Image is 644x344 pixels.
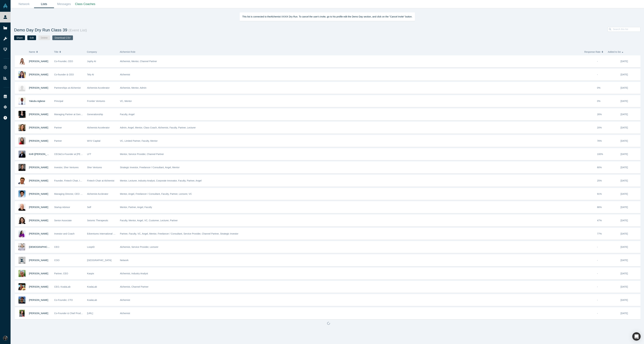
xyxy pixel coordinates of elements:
[54,179,103,182] span: Founder, Fintech Chair, Investor, Board Advisor
[120,126,196,129] span: Admin, Angel, Mentor, Class Coach, Alchemist, Faculty, Partner, Lecturer
[612,27,642,31] input: Search this list
[29,246,75,248] span: [DEMOGRAPHIC_DATA][PERSON_NAME]
[87,285,97,288] span: KoalaLab
[597,272,598,275] span: -
[87,113,103,116] span: Generationship
[120,60,157,63] span: Alchemist, Mentor, Channel Partner
[29,48,51,55] button: Name
[87,272,94,275] span: Kaspix
[29,285,48,288] a: [PERSON_NAME]
[120,299,130,301] span: Alchemist
[621,259,628,262] span: [DATE]
[120,51,135,53] span: Alchemist Role
[621,272,628,275] span: [DATE]
[621,126,628,129] span: [DATE]
[18,164,25,171] img: Dan Ellis's Profile Image
[87,100,105,102] span: Frontier Ventures
[87,153,91,155] span: LFT
[621,299,628,301] span: [DATE]
[29,232,48,235] span: [PERSON_NAME]
[29,179,48,182] a: [PERSON_NAME]
[597,126,602,129] span: 20%
[54,312,91,315] span: Co-Founder & Chief Product Officer
[54,0,74,8] a: Messages
[120,86,146,89] span: Alchemist, Mentor, Admin
[18,296,25,304] img: Abhishek Anand's Profile Image
[29,206,48,209] a: [PERSON_NAME]
[87,232,120,235] span: Edventures International Group
[621,100,628,102] span: [DATE]
[18,270,25,277] img: Pablo Zegers's Profile Image
[18,84,25,91] img: Katinka Harsányi's Profile Image
[87,179,114,182] span: Fintech Chair at Alchemist
[18,98,25,105] img: Yakubu Agbese's Profile Image
[38,35,50,40] button: Delete
[14,0,34,8] a: Network
[120,113,135,116] span: Faculty, Angel
[621,113,628,116] span: [DATE]
[18,204,25,211] img: Adam Frankl's Profile Image
[29,60,48,63] span: [PERSON_NAME]
[18,190,25,197] img: Gnani Palanikumar's Profile Image
[120,100,132,102] span: VC, Mentor
[54,219,72,222] span: Senior Associate
[597,100,600,102] span: 0%
[608,48,621,55] span: Added to list
[29,153,62,155] a: Kirill ([PERSON_NAME]) Kopyl
[54,73,74,76] span: Co-founder & CEO
[597,193,602,195] span: 91%
[597,285,598,288] span: -
[87,206,91,209] span: Self
[29,312,48,315] span: [PERSON_NAME]
[120,73,130,76] span: Alchemist
[27,35,36,40] button: Edit
[54,140,62,142] span: Partner
[240,12,415,21] div: This list is connected to the Alchemist XXXIX Dry Run . To cancel the user's invite, go to his pr...
[54,126,62,129] span: Partner
[29,113,48,116] span: [PERSON_NAME]
[18,217,25,224] img: William Marks's Profile Image
[597,73,598,76] span: -
[597,299,598,301] span: -
[120,179,202,182] span: Mentor, Lecturer, Industry Analyst, Corporate Innovator, Faculty, Partner, Angel
[597,246,598,248] span: -
[621,73,628,76] span: [DATE]
[597,113,602,116] span: 26%
[54,206,70,209] span: Startup Advisor
[3,336,8,340] img: Rami Chousein's Account
[120,153,164,155] span: Mentor, Service Provider, Channel Partner
[597,166,602,169] span: 80%
[621,153,628,155] span: [DATE]
[18,177,25,184] img: Hans Reisgies's Profile Image
[29,166,48,169] span: [PERSON_NAME]
[29,193,48,195] a: [PERSON_NAME]
[54,285,70,288] span: CEO, KoalaLab
[54,48,83,55] button: Title
[87,73,94,76] span: Tely AI
[29,272,48,275] a: [PERSON_NAME]
[120,166,180,169] span: Strategic Investor, Freelancer / Consultant, Angel, Mentor
[87,259,112,262] span: [GEOGRAPHIC_DATA]
[18,243,25,250] img: Christian Adler's Profile Image
[608,48,628,55] button: Added to list
[120,232,238,235] span: Partner, Faculty, VC, Angel, Mentor, Freelancer / Consultant, Service Provider, Channel Partner, ...
[597,312,598,315] span: -
[621,232,628,235] span: [DATE]
[120,246,158,248] span: Alchemist, Service Provider, Lecturer
[87,193,108,195] span: Alchemist Acclerator
[87,51,97,53] span: Company
[621,219,628,222] span: [DATE]
[54,86,81,89] span: Partnerships at Alchemist
[29,259,48,262] span: [PERSON_NAME]
[52,35,73,40] button: Download CSV
[120,206,152,209] span: Mentor, Partner, Angel, Faculty
[29,48,35,55] span: Name
[87,86,110,89] span: Alchemist Accelerator
[18,137,25,144] img: Danielle D'Agostaro's Profile Image
[597,179,602,182] span: 25%
[54,48,58,55] span: Title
